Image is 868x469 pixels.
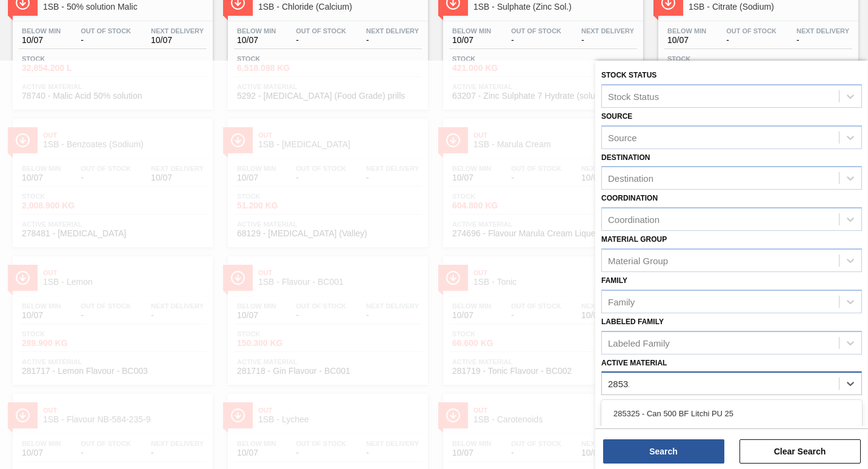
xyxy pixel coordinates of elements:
[452,55,537,62] span: Stock
[237,27,276,35] span: Below Min
[601,359,667,367] label: Active Material
[81,36,131,45] span: -
[796,36,849,45] span: -
[667,27,706,35] span: Below Min
[601,112,632,121] label: Source
[689,2,852,12] span: 1SB - Citrate (Sodium)
[366,36,419,45] span: -
[608,296,635,307] div: Family
[43,2,207,12] span: 1SB - 50% solution Malic
[608,132,637,142] div: Source
[237,55,322,62] span: Stock
[726,27,776,35] span: Out Of Stock
[601,153,650,162] label: Destination
[22,55,107,62] span: Stock
[581,27,634,35] span: Next Delivery
[237,36,276,45] span: 10/07
[667,36,706,45] span: 10/07
[151,27,204,35] span: Next Delivery
[22,27,61,35] span: Below Min
[511,27,561,35] span: Out Of Stock
[608,215,659,225] div: Coordination
[258,2,422,12] span: 1SB - Chloride (Calcium)
[296,36,346,45] span: -
[667,55,752,62] span: Stock
[511,36,561,45] span: -
[601,425,862,447] div: 285333 - Can 500 BF Lush
[22,36,61,45] span: 10/07
[366,27,419,35] span: Next Delivery
[473,2,637,12] span: 1SB - Sulphate (Zinc Sol.)
[608,91,659,101] div: Stock Status
[452,36,491,45] span: 10/07
[608,338,670,348] div: Labeled Family
[796,27,849,35] span: Next Delivery
[601,194,658,202] label: Coordination
[601,235,667,244] label: Material Group
[601,318,664,326] label: Labeled Family
[608,255,668,265] div: Material Group
[151,36,204,45] span: 10/07
[601,276,627,285] label: Family
[452,27,491,35] span: Below Min
[726,36,776,45] span: -
[81,27,131,35] span: Out Of Stock
[601,71,656,79] label: Stock Status
[296,27,346,35] span: Out Of Stock
[608,173,653,184] div: Destination
[601,402,862,425] div: 285325 - Can 500 BF Litchi PU 25
[581,36,634,45] span: -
